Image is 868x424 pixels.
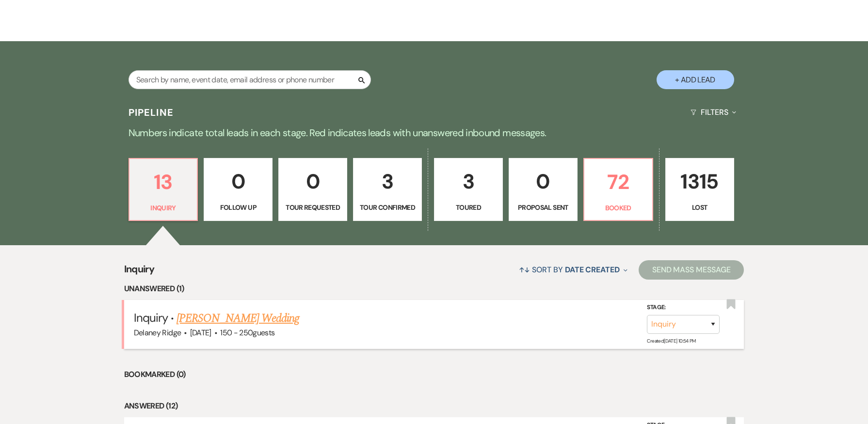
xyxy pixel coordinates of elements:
[359,165,416,198] p: 3
[440,202,497,213] p: Toured
[124,283,744,295] li: Unanswered (1)
[124,400,744,412] li: Answered (12)
[359,202,416,213] p: Tour Confirmed
[353,158,422,221] a: 3Tour Confirmed
[177,310,299,327] a: [PERSON_NAME] Wedding
[647,302,720,313] label: Stage:
[210,202,266,213] p: Follow Up
[135,166,192,198] p: 13
[687,99,739,125] button: Filters
[657,70,734,89] button: + Add Lead
[85,125,783,141] p: Numbers indicate total leads in each stage. Red indicates leads with unanswered inbound messages.
[515,202,571,213] p: Proposal Sent
[565,265,620,275] span: Date Created
[135,203,192,213] p: Inquiry
[590,166,646,198] p: 72
[434,158,503,221] a: 3Toured
[129,106,174,119] h3: Pipeline
[665,158,734,221] a: 1315Lost
[124,368,744,381] li: Bookmarked (0)
[124,262,155,283] span: Inquiry
[672,165,728,198] p: 1315
[672,202,728,213] p: Lost
[515,257,631,283] button: Sort By Date Created
[134,328,181,338] span: Delaney Ridge
[190,328,211,338] span: [DATE]
[278,158,347,221] a: 0Tour Requested
[285,202,341,213] p: Tour Requested
[210,165,266,198] p: 0
[129,158,198,221] a: 13Inquiry
[285,165,341,198] p: 0
[204,158,273,221] a: 0Follow Up
[440,165,497,198] p: 3
[519,265,530,275] span: ↑↓
[647,338,695,344] span: Created: [DATE] 10:54 PM
[583,158,653,221] a: 72Booked
[134,310,168,325] span: Inquiry
[509,158,578,221] a: 0Proposal Sent
[639,260,744,280] button: Send Mass Message
[515,165,571,198] p: 0
[220,328,274,338] span: 150 - 250 guests
[129,70,371,89] input: Search by name, event date, email address or phone number
[590,203,646,213] p: Booked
